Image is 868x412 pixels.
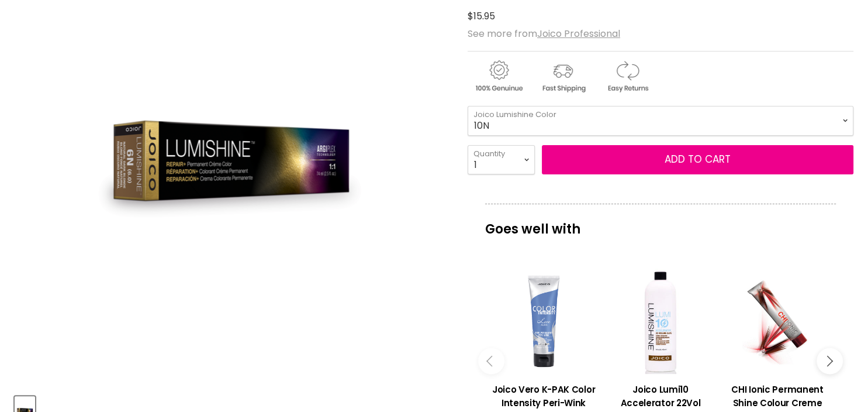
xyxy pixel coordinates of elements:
img: genuine.gif [468,59,530,94]
select: Quantity [468,145,535,174]
span: $15.95 [468,9,495,23]
h3: Joico Vero K-PAK Color Intensity Peri-Wink [491,383,596,410]
button: Add to cart [542,145,853,174]
span: Add to cart [665,152,731,166]
h3: CHI Ionic Permanent Shine Colour Creme [725,383,830,410]
a: Joico Professional [537,27,620,40]
p: Goes well with [485,204,836,242]
img: shipping.gif [532,59,594,94]
span: See more from [468,27,620,40]
img: returns.gif [596,59,658,94]
h3: Joico Lumi10 Accelerator 22Vol [608,383,713,410]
